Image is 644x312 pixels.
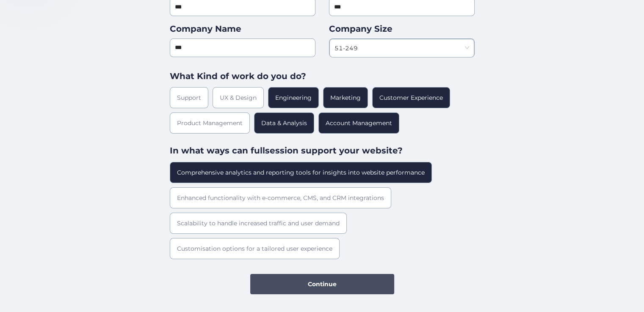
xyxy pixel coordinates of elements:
[170,87,208,108] div: Support
[254,112,314,134] div: Data & Analysis
[170,213,347,234] div: Scalability to handle increased traffic and user demand
[170,70,475,83] div: What Kind of work do you do?
[170,22,315,36] div: Company Name
[329,22,475,36] div: Company Size
[250,274,394,294] button: Continue
[213,87,264,108] div: UX & Design
[170,112,250,134] div: Product Management
[170,187,391,208] div: Enhanced functionality with e-commerce, CMS, and CRM integrations
[372,87,450,108] div: Customer Experience
[170,238,340,259] div: Customisation options for a tailored user experience
[318,112,399,134] div: Account Management
[323,87,368,108] div: Marketing
[334,39,469,57] nz-select-item: 51-249
[170,144,475,157] div: In what ways can fullsession support your website?
[268,87,319,108] div: Engineering
[170,162,432,183] div: Comprehensive analytics and reporting tools for insights into website performance
[308,279,337,289] span: Continue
